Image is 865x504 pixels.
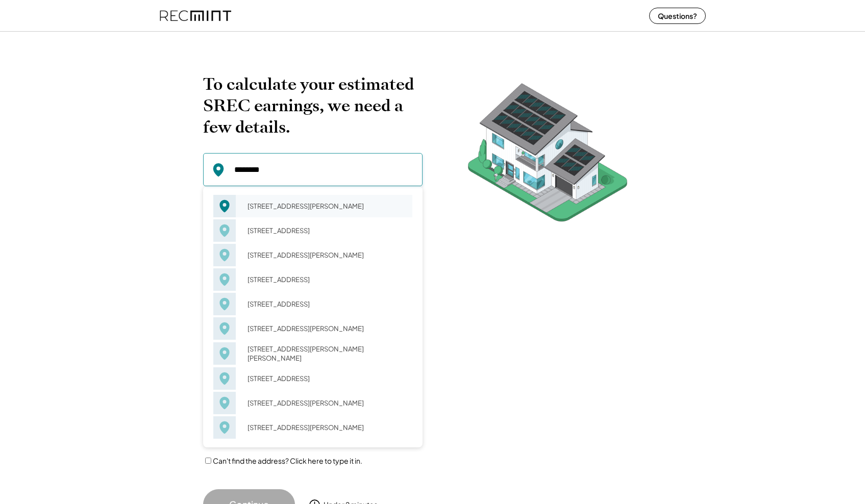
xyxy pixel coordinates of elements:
div: [STREET_ADDRESS][PERSON_NAME] [241,248,412,262]
div: [STREET_ADDRESS] [241,297,412,311]
div: [STREET_ADDRESS] [241,272,412,287]
div: [STREET_ADDRESS] [241,223,412,238]
img: RecMintArtboard%207.png [448,73,647,237]
div: [STREET_ADDRESS] [241,371,412,386]
h2: To calculate your estimated SREC earnings, we need a few details. [203,73,423,138]
div: [STREET_ADDRESS][PERSON_NAME] [241,321,412,336]
div: [STREET_ADDRESS][PERSON_NAME] [241,420,412,435]
div: [STREET_ADDRESS][PERSON_NAME][PERSON_NAME] [241,342,412,365]
div: [STREET_ADDRESS][PERSON_NAME] [241,199,412,213]
button: Questions? [649,8,706,24]
div: [STREET_ADDRESS][PERSON_NAME] [241,396,412,410]
label: Can't find the address? Click here to type it in. [213,456,362,465]
img: recmint-logotype%403x%20%281%29.jpeg [160,2,231,29]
